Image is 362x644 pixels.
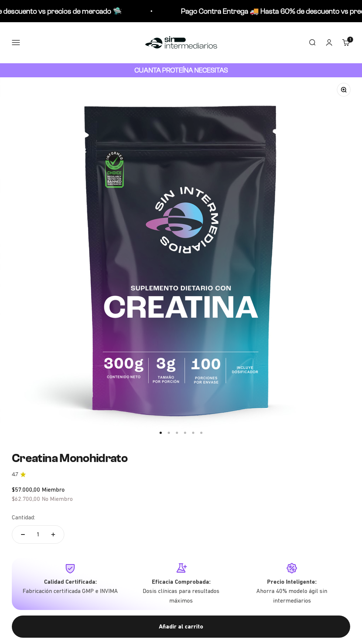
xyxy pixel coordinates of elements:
[350,38,351,41] span: 1
[132,586,230,605] p: Dosis clínicas para resultados máximos
[44,578,97,585] strong: Calidad Certificada:
[12,486,40,493] span: $57.000,00
[42,526,64,543] button: Aumentar cantidad
[267,578,317,585] strong: Precio Inteligente:
[134,66,228,74] strong: CUANTA PROTEÍNA NECESITAS
[42,495,73,502] span: No Miembro
[27,622,335,631] div: Añadir al carrito
[12,452,350,465] h1: Creatina Monohidrato
[152,578,211,585] strong: Eficacia Comprobada:
[12,513,35,522] label: Cantidad:
[12,616,350,638] button: Añadir al carrito
[12,526,34,543] button: Reducir cantidad
[42,486,65,493] span: Miembro
[12,471,350,479] a: 4.74.7 de 5.0 estrellas
[21,586,120,596] p: Fabricación certificada GMP e INVIMA
[242,586,341,605] p: Ahorra 40% modelo ágil sin intermediarios
[12,471,18,479] span: 4.7
[12,495,40,502] span: $62.700,00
